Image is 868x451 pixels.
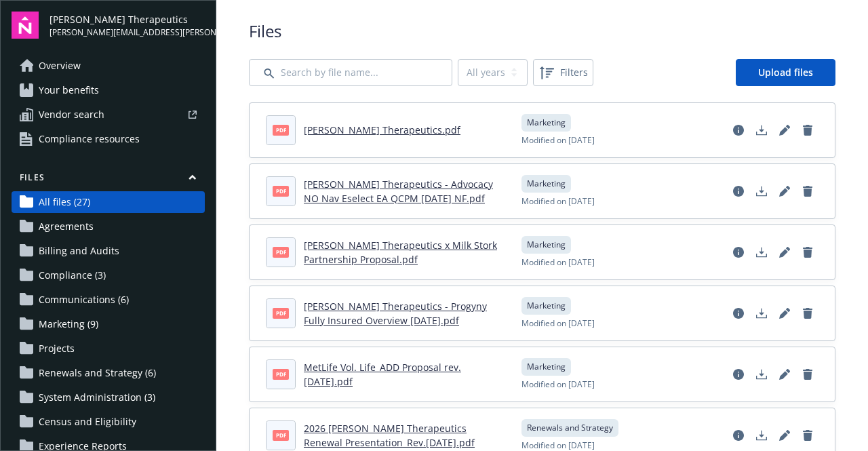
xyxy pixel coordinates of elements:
[521,317,595,330] span: Modified on [DATE]
[273,186,289,196] span: pdf
[521,256,595,269] span: Modified on [DATE]
[304,178,493,205] a: [PERSON_NAME] Therapeutics - Advocacy NO Nav Eselect EA QCPM [DATE] NF.pdf
[39,313,98,335] span: Marketing (9)
[751,425,772,446] a: Download document
[527,300,566,312] span: Marketing
[12,411,205,433] a: Census and Eligibility
[774,302,795,324] a: Edit document
[521,195,595,208] span: Modified on [DATE]
[527,178,566,190] span: Marketing
[560,65,588,79] span: Filters
[273,125,289,135] span: pdf
[304,300,487,327] a: [PERSON_NAME] Therapeutics - Progyny Fully Insured Overview [DATE].pdf
[39,289,129,311] span: Communications (6)
[536,62,591,83] span: Filters
[797,241,818,263] a: Delete document
[751,364,772,385] a: Download document
[273,247,289,257] span: pdf
[39,79,99,101] span: Your benefits
[527,117,566,129] span: Marketing
[728,119,749,141] a: View file details
[304,361,461,388] a: MetLife Vol. Life_ADD Proposal rev.[DATE].pdf
[728,241,749,263] a: View file details
[12,264,205,286] a: Compliance (3)
[521,378,595,391] span: Modified on [DATE]
[39,191,90,213] span: All files (27)
[304,239,497,266] a: [PERSON_NAME] Therapeutics x Milk Stork Partnership Proposal.pdf
[797,364,818,385] a: Delete document
[12,362,205,384] a: Renewals and Strategy (6)
[39,104,104,125] span: Vendor search
[527,361,566,373] span: Marketing
[39,387,155,408] span: System Administration (3)
[797,425,818,446] a: Delete document
[12,338,205,359] a: Projects
[736,59,835,86] a: Upload files
[12,313,205,335] a: Marketing (9)
[751,180,772,202] a: Download document
[774,119,795,141] a: Edit document
[50,26,205,39] span: [PERSON_NAME][EMAIL_ADDRESS][PERSON_NAME][DOMAIN_NAME]
[758,66,813,79] span: Upload files
[12,104,205,125] a: Vendor search
[39,216,94,237] span: Agreements
[304,123,460,136] a: [PERSON_NAME] Therapeutics.pdf
[12,128,205,150] a: Compliance resources
[39,338,75,359] span: Projects
[12,12,39,39] img: navigator-logo.svg
[12,240,205,262] a: Billing and Audits
[797,302,818,324] a: Delete document
[728,302,749,324] a: View file details
[39,264,106,286] span: Compliance (3)
[273,369,289,379] span: pdf
[249,20,835,43] span: Files
[12,55,205,77] a: Overview
[273,308,289,318] span: pdf
[12,172,205,189] button: Files
[12,79,205,101] a: Your benefits
[527,239,566,251] span: Marketing
[39,362,156,384] span: Renewals and Strategy (6)
[797,180,818,202] a: Delete document
[39,240,119,262] span: Billing and Audits
[12,216,205,237] a: Agreements
[273,430,289,440] span: pdf
[50,12,205,26] span: [PERSON_NAME] Therapeutics
[774,425,795,446] a: Edit document
[774,241,795,263] a: Edit document
[751,241,772,263] a: Download document
[751,119,772,141] a: Download document
[774,364,795,385] a: Edit document
[12,191,205,213] a: All files (27)
[39,411,136,433] span: Census and Eligibility
[39,128,140,150] span: Compliance resources
[728,364,749,385] a: View file details
[728,425,749,446] a: View file details
[50,12,205,39] button: [PERSON_NAME] Therapeutics[PERSON_NAME][EMAIL_ADDRESS][PERSON_NAME][DOMAIN_NAME]
[12,289,205,311] a: Communications (6)
[728,180,749,202] a: View file details
[249,59,452,86] input: Search by file name...
[521,134,595,146] span: Modified on [DATE]
[751,302,772,324] a: Download document
[533,59,593,86] button: Filters
[774,180,795,202] a: Edit document
[304,422,475,449] a: 2026 [PERSON_NAME] Therapeutics Renewal Presentation_Rev.[DATE].pdf
[797,119,818,141] a: Delete document
[527,422,613,434] span: Renewals and Strategy
[12,387,205,408] a: System Administration (3)
[39,55,81,77] span: Overview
